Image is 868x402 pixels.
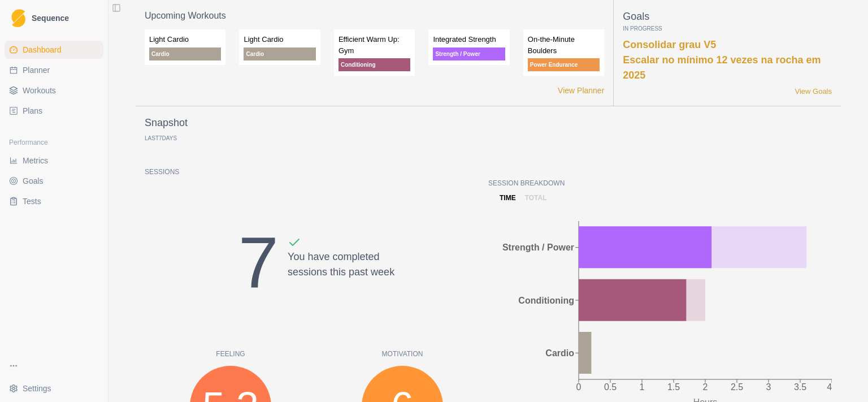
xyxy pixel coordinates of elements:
[23,105,42,116] span: Plans
[558,85,604,97] a: View Planner
[528,58,600,71] p: Power Endurance
[604,382,617,392] tspan: 0.5
[23,196,41,207] span: Tests
[244,34,315,45] p: Light Cardio
[5,172,103,190] a: Goals
[145,115,188,131] p: Snapshot
[502,243,574,252] tspan: Strength / Power
[23,85,56,96] span: Workouts
[316,349,488,359] p: Motivation
[545,348,574,358] tspan: Cardio
[23,64,50,76] span: Planner
[338,58,410,71] p: Conditioning
[338,34,410,56] p: Efficient Warm Up: Gym
[23,175,44,187] span: Goals
[145,135,177,141] p: Last Days
[731,382,743,392] tspan: 2.5
[5,379,103,397] button: Settings
[5,133,103,152] div: Performance
[145,167,488,177] p: Sessions
[145,9,604,23] p: Upcoming Workouts
[23,44,62,55] span: Dashboard
[795,86,832,97] a: View Goals
[5,61,103,79] a: Planner
[5,192,103,210] a: Tests
[528,34,600,56] p: On-the-Minute Boulders
[5,102,103,120] a: Plans
[794,382,806,392] tspan: 3.5
[433,47,505,60] p: Strength / Power
[244,47,315,60] p: Cardio
[433,34,505,45] p: Integrated Strength
[145,349,316,359] p: Feeling
[238,209,279,317] div: 7
[5,5,103,32] a: LogoSequence
[149,34,221,45] p: Light Cardio
[11,9,25,28] img: Logo
[703,382,708,392] tspan: 2
[623,9,832,24] p: Goals
[623,24,832,33] p: In Progress
[640,382,645,392] tspan: 1
[667,382,680,392] tspan: 1.5
[159,135,162,141] span: 7
[827,382,832,392] tspan: 4
[288,236,394,317] div: You have completed sessions this past week
[500,193,516,203] p: time
[518,296,574,305] tspan: Conditioning
[5,41,103,59] a: Dashboard
[149,47,221,60] p: Cardio
[5,152,103,170] a: Metrics
[623,54,821,81] a: Escalar no mínimo 12 vezes na rocha em 2025
[32,14,69,22] span: Sequence
[576,382,581,392] tspan: 0
[766,382,771,392] tspan: 3
[5,81,103,100] a: Workouts
[488,178,832,188] p: Session Breakdown
[23,155,48,166] span: Metrics
[623,39,716,50] a: Consolidar grau V5
[525,193,547,203] p: total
